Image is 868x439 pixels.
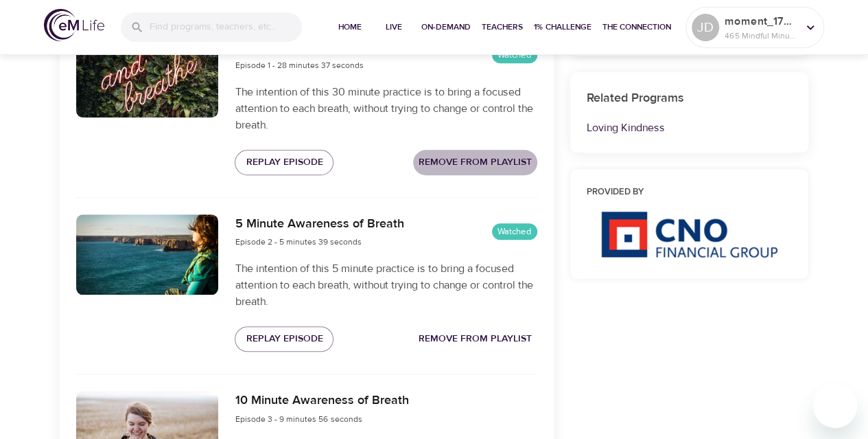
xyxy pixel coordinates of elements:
span: Replay Episode [246,330,322,348]
p: 465 Mindful Minutes [725,30,797,42]
h6: 5 Minute Awareness of Breath [235,214,403,234]
span: Watched [492,49,537,62]
a: Loving Kindness [587,121,665,135]
span: Live [377,20,410,34]
h6: Related Programs [587,89,793,109]
input: Find programs, teachers, etc... [150,12,302,42]
p: The intention of this 30 minute practice is to bring a focused attention to each breath, without ... [235,84,537,133]
span: Episode 1 - 28 minutes 37 seconds [235,60,363,71]
span: 1% Challenge [534,20,591,34]
span: Home [333,20,366,34]
span: Remove from Playlist [419,330,532,348]
button: Replay Episode [235,326,333,352]
span: Teachers [482,20,523,34]
button: Remove from Playlist [413,326,537,352]
span: Replay Episode [246,154,322,171]
button: Replay Episode [235,150,333,175]
span: Episode 3 - 9 minutes 56 seconds [235,414,362,425]
p: moment_1745271098 [725,13,797,30]
img: logo [44,9,104,41]
span: The Connection [602,20,671,34]
iframe: Button to launch messaging window [813,384,857,428]
p: The intention of this 5 minute practice is to bring a focused attention to each breath, without t... [235,260,537,310]
h6: 10 Minute Awareness of Breath [235,391,408,411]
span: Watched [492,225,537,238]
span: Remove from Playlist [419,154,532,171]
h6: Provided by [587,185,793,200]
button: Remove from Playlist [413,150,537,175]
span: Episode 2 - 5 minutes 39 seconds [235,236,361,247]
img: CNO%20logo.png [600,211,777,258]
div: JD [692,14,719,41]
span: On-Demand [421,20,471,34]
